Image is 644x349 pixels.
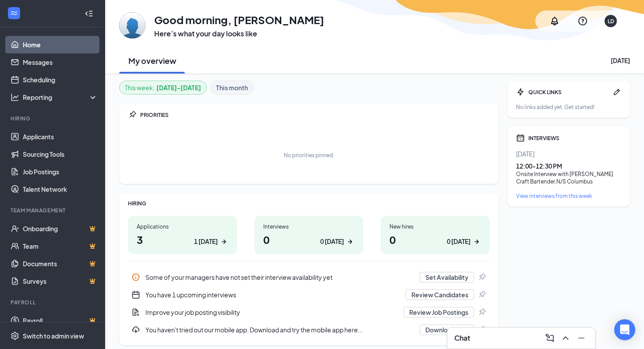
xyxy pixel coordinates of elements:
[608,18,614,25] div: LD
[194,237,218,246] div: 1 [DATE]
[478,308,486,317] svg: Pin
[528,88,609,96] div: QUICK LINKS
[23,163,98,180] a: Job Postings
[131,308,140,317] svg: DocumentAdd
[23,93,98,102] div: Reporting
[11,331,19,340] svg: Settings
[611,56,630,65] div: [DATE]
[381,216,490,254] a: New hires00 [DATE]ArrowRight
[577,16,588,26] svg: QuestionInfo
[119,12,145,39] img: Levi Dickey
[128,200,490,207] div: HIRING
[23,180,98,198] a: Talent Network
[11,115,96,122] div: Hiring
[145,273,414,282] div: Some of your managers have not set their interview availability yet
[125,83,201,92] div: This week :
[478,273,486,282] svg: Pin
[128,286,490,303] a: CalendarNewYou have 1 upcoming interviewsReview CandidatesPin
[11,299,96,306] div: Payroll
[320,237,344,246] div: 0 [DATE]
[447,237,471,246] div: 0 [DATE]
[516,162,621,170] div: 12:00 - 12:30 PM
[145,308,398,317] div: Improve your job posting visibility
[23,237,98,255] a: TeamCrown
[516,149,621,158] div: [DATE]
[140,111,490,119] div: PRIORITIES
[131,325,140,334] svg: Download
[543,331,557,345] button: ComposeMessage
[131,273,140,282] svg: Info
[574,331,588,345] button: Minimize
[137,232,228,247] h1: 3
[389,232,481,247] h1: 0
[478,290,486,299] svg: Pin
[145,325,414,334] div: You haven't tried out our mobile app. Download and try the mobile app here...
[516,178,621,185] div: Craft Bartender , N/S Columbus
[219,237,228,246] svg: ArrowRight
[516,103,621,111] div: No links added yet. Get started!
[559,331,573,345] button: ChevronUp
[156,83,201,92] b: [DATE] - [DATE]
[11,93,19,102] svg: Analysis
[128,321,490,338] div: You haven't tried out our mobile app. Download and try the mobile app here...
[454,333,470,343] h3: Chat
[516,192,621,200] a: View interviews from this week
[137,223,228,230] div: Applications
[23,145,98,163] a: Sourcing Tools
[128,303,490,321] div: Improve your job posting visibility
[478,325,486,334] svg: Pin
[406,289,474,300] button: Review Candidates
[23,312,98,329] a: PayrollCrown
[128,268,490,286] div: Some of your managers have not set their interview availability yet
[128,55,176,66] h2: My overview
[23,53,98,71] a: Messages
[216,83,248,92] b: This month
[516,88,525,96] svg: Bolt
[612,88,621,96] svg: Pen
[23,71,98,88] a: Scheduling
[614,319,635,340] div: Open Intercom Messenger
[145,290,400,299] div: You have 1 upcoming interviews
[128,268,490,286] a: InfoSome of your managers have not set their interview availability yetSet AvailabilityPin
[528,134,621,142] div: INTERVIEWS
[560,333,571,343] svg: ChevronUp
[23,128,98,145] a: Applicants
[420,272,474,282] button: Set Availability
[516,134,525,142] svg: Calendar
[23,220,98,237] a: OnboardingCrown
[545,333,555,343] svg: ComposeMessage
[516,170,621,178] div: Onsite Interview with [PERSON_NAME]
[128,286,490,303] div: You have 1 upcoming interviews
[284,152,334,159] div: No priorities pinned.
[263,232,355,247] h1: 0
[346,237,354,246] svg: ArrowRight
[263,223,355,230] div: Interviews
[128,216,237,254] a: Applications31 [DATE]ArrowRight
[389,223,481,230] div: New hires
[23,272,98,290] a: SurveysCrown
[255,216,364,254] a: Interviews00 [DATE]ArrowRight
[128,110,137,119] svg: Pin
[23,36,98,53] a: Home
[85,9,93,18] svg: Collapse
[154,12,324,27] h1: Good morning, [PERSON_NAME]
[549,16,560,26] svg: Notifications
[128,303,490,321] a: DocumentAddImprove your job posting visibilityReview Job PostingsPin
[131,290,140,299] svg: CalendarNew
[11,207,96,214] div: Team Management
[128,321,490,338] a: DownloadYou haven't tried out our mobile app. Download and try the mobile app here...Download AppPin
[10,9,18,18] svg: WorkstreamLogo
[420,324,474,335] button: Download App
[472,237,481,246] svg: ArrowRight
[23,255,98,272] a: DocumentsCrown
[576,333,587,343] svg: Minimize
[23,331,84,340] div: Switch to admin view
[154,29,324,39] h3: Here’s what your day looks like
[403,307,474,317] button: Review Job Postings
